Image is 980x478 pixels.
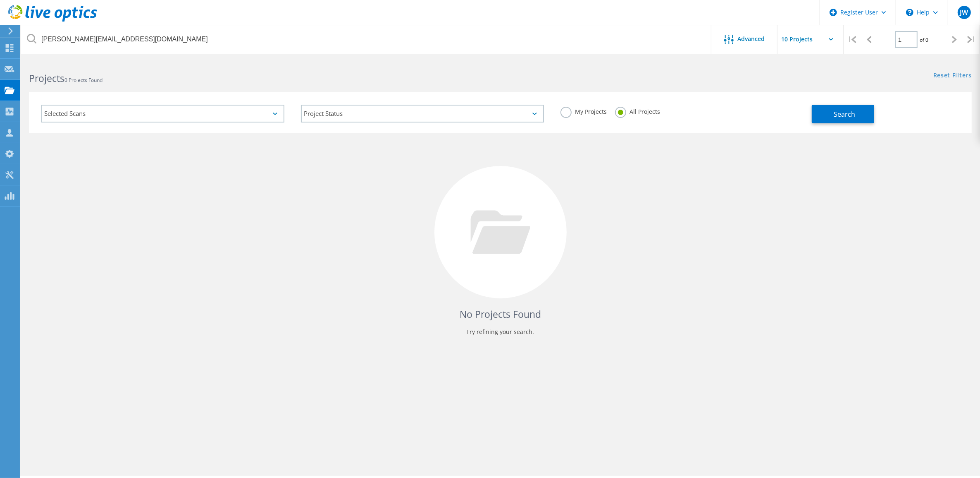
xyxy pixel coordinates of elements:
[834,110,856,119] span: Search
[64,77,103,84] span: 0 Projects Found
[812,105,874,123] button: Search
[37,307,963,321] h4: No Projects Found
[963,25,980,54] div: |
[615,107,660,115] label: All Projects
[960,9,968,16] span: JW
[37,325,963,339] p: Try refining your search.
[41,105,284,123] div: Selected Scans
[8,17,97,23] a: Live Optics Dashboard
[21,25,712,54] input: Search projects by name, owner, ID, company, etc
[301,105,544,123] div: Project Status
[844,25,861,54] div: |
[560,107,607,115] label: My Projects
[738,36,765,42] span: Advanced
[933,72,972,79] a: Reset Filters
[29,72,64,85] b: Projects
[920,36,928,43] span: of 0
[906,9,913,16] svg: \n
